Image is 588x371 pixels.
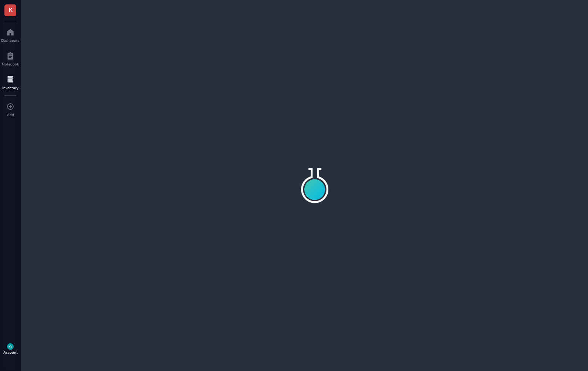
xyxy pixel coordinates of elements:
[2,74,18,90] a: Inventory
[3,350,18,354] div: Account
[1,38,20,43] div: Dashboard
[2,62,19,66] div: Notebook
[1,26,20,43] a: Dashboard
[9,5,13,14] span: K
[9,345,13,348] span: KV
[2,85,18,90] div: Inventory
[2,50,19,66] a: Notebook
[7,112,14,117] div: Add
